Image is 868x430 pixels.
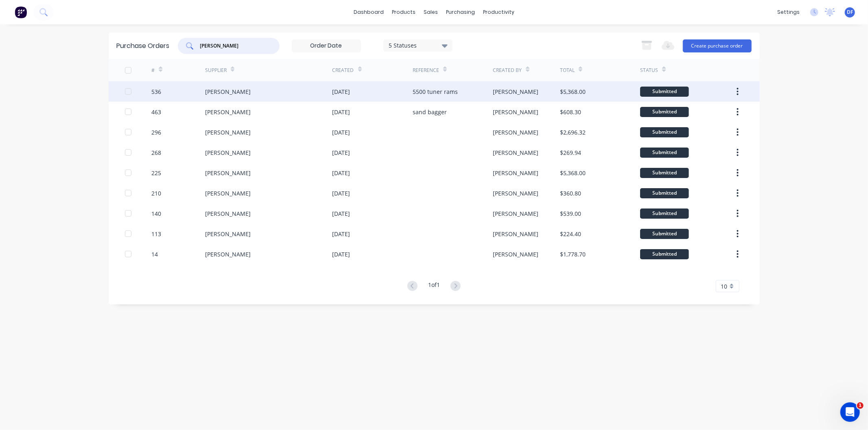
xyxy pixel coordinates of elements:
[205,169,251,177] div: [PERSON_NAME]
[413,87,458,96] div: 5500 tuner rams
[413,67,439,74] div: Reference
[493,148,538,157] div: [PERSON_NAME]
[205,108,251,116] div: [PERSON_NAME]
[560,108,581,116] div: $608.30
[560,189,581,198] div: $360.80
[15,6,27,18] img: Factory
[420,6,442,18] div: sales
[151,250,158,258] div: 14
[493,250,538,258] div: [PERSON_NAME]
[205,230,251,238] div: [PERSON_NAME]
[640,148,689,158] div: Submitted
[332,128,350,137] div: [DATE]
[493,128,538,137] div: [PERSON_NAME]
[332,230,350,238] div: [DATE]
[117,41,170,51] div: Purchase Orders
[560,148,581,157] div: $269.94
[350,6,388,18] a: dashboard
[151,148,161,157] div: 268
[199,42,267,50] input: Search purchase orders...
[560,87,586,96] div: $5,368.00
[205,67,227,74] div: Supplier
[640,229,689,239] div: Submitted
[428,280,440,292] div: 1 of 1
[857,402,864,409] span: 1
[151,108,161,116] div: 463
[151,169,161,177] div: 225
[332,67,354,74] div: Created
[332,189,350,198] div: [DATE]
[332,209,350,218] div: [DATE]
[493,87,538,96] div: [PERSON_NAME]
[560,209,581,218] div: $539.00
[151,230,161,238] div: 113
[205,250,251,258] div: [PERSON_NAME]
[388,6,420,18] div: products
[640,107,689,117] div: Submitted
[560,67,575,74] div: Total
[151,67,155,74] div: #
[205,209,251,218] div: [PERSON_NAME]
[640,67,658,74] div: Status
[151,128,161,137] div: 296
[640,127,689,137] div: Submitted
[332,108,350,116] div: [DATE]
[442,6,479,18] div: purchasing
[151,87,161,96] div: 536
[560,128,586,137] div: $2,696.32
[205,128,251,137] div: [PERSON_NAME]
[332,250,350,258] div: [DATE]
[205,189,251,198] div: [PERSON_NAME]
[332,87,350,96] div: [DATE]
[847,9,853,16] span: DF
[205,87,251,96] div: [PERSON_NAME]
[560,230,581,238] div: $224.40
[640,249,689,259] div: Submitted
[292,40,361,52] input: Order Date
[205,148,251,157] div: [PERSON_NAME]
[493,108,538,116] div: [PERSON_NAME]
[493,230,538,238] div: [PERSON_NAME]
[683,39,752,52] button: Create purchase order
[479,6,518,18] div: productivity
[721,282,728,291] span: 10
[493,209,538,218] div: [PERSON_NAME]
[332,169,350,177] div: [DATE]
[773,6,804,18] div: settings
[493,67,522,74] div: Created By
[151,209,161,218] div: 140
[560,169,586,177] div: $5,368.00
[640,168,689,178] div: Submitted
[389,41,447,50] div: 5 Statuses
[840,402,860,422] iframe: Intercom live chat
[493,189,538,198] div: [PERSON_NAME]
[493,169,538,177] div: [PERSON_NAME]
[640,188,689,198] div: Submitted
[332,148,350,157] div: [DATE]
[560,250,586,258] div: $1,778.70
[413,108,447,116] div: sand bagger
[640,87,689,97] div: Submitted
[640,208,689,219] div: Submitted
[151,189,161,198] div: 210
